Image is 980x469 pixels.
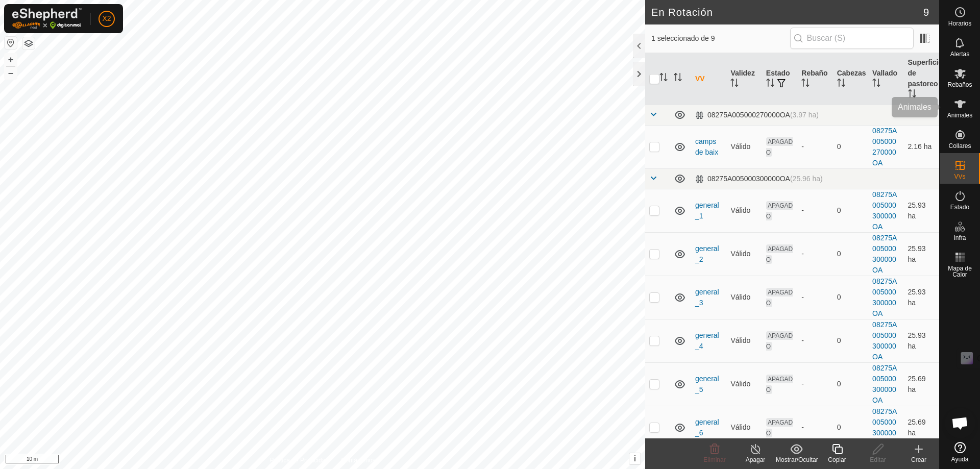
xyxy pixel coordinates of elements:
[695,137,718,156] a: camps de baix
[766,201,793,220] span: APAGADO
[674,75,682,83] p-sorticon: Activar para ordenar
[695,175,823,183] div: 08275A005000300000OA
[12,8,82,29] img: Logo Gallagher
[801,379,828,389] div: -
[904,189,939,232] td: 25.93 ha
[735,455,776,464] div: Apagar
[833,406,868,449] td: 0
[5,54,17,66] button: +
[695,418,719,437] a: general_6
[833,189,868,232] td: 0
[801,292,828,303] div: -
[22,37,35,50] button: Capas del Mapa
[629,453,641,464] button: i
[833,53,868,105] th: Cabezas
[726,53,762,105] th: Validez
[790,28,914,49] input: Buscar (S)
[703,456,725,463] span: Eliminar
[726,362,762,406] td: Válido
[923,5,929,20] span: 9
[726,319,762,362] td: Válido
[942,265,977,278] span: Mapa de Calor
[904,319,939,362] td: 25.93 ha
[801,335,828,346] div: -
[948,20,971,27] span: Horarios
[762,53,797,105] th: Estado
[950,204,969,210] span: Estado
[790,175,823,183] span: (25.96 ha)
[801,205,828,216] div: -
[948,143,971,149] span: Collares
[766,288,793,307] span: APAGADO
[726,276,762,319] td: Válido
[797,53,832,105] th: Rebaño
[872,127,897,167] a: 08275A005000270000OA
[5,37,17,49] button: Restablecer Mapa
[833,125,868,168] td: 0
[904,53,939,105] th: Superficie de pastoreo
[695,288,719,307] a: general_3
[651,33,790,44] span: 1 seleccionado de 9
[833,276,868,319] td: 0
[904,362,939,406] td: 25.69 ha
[837,80,845,88] p-sorticon: Activar para ordenar
[801,422,828,433] div: -
[872,277,897,317] a: 08275A005000300000OA
[833,232,868,276] td: 0
[766,80,774,88] p-sorticon: Activar para ordenar
[726,189,762,232] td: Válido
[341,456,375,465] a: Contáctenos
[872,80,880,88] p-sorticon: Activar para ordenar
[904,406,939,449] td: 25.69 ha
[695,331,719,350] a: general_4
[726,406,762,449] td: Válido
[659,75,668,83] p-sorticon: Activar para ordenar
[766,137,793,157] span: APAGADO
[695,111,819,119] div: 08275A005000270000OA
[833,319,868,362] td: 0
[651,6,923,18] h2: En Rotación
[898,455,939,464] div: Crear
[801,141,828,152] div: -
[947,82,972,88] span: Rebaños
[947,112,972,118] span: Animales
[954,174,965,180] span: VVs
[766,244,793,264] span: APAGADO
[904,125,939,168] td: 2.16 ha
[726,232,762,276] td: Válido
[801,80,810,88] p-sorticon: Activar para ordenar
[940,438,980,466] a: Ayuda
[857,455,898,464] div: Editar
[730,80,739,88] p-sorticon: Activar para ordenar
[766,331,793,351] span: APAGADO
[953,235,966,241] span: Infra
[695,244,719,263] a: general_2
[790,111,819,119] span: (3.97 ha)
[726,125,762,168] td: Válido
[872,190,897,231] a: 08275A005000300000OA
[872,234,897,274] a: 08275A005000300000OA
[766,375,793,394] span: APAGADO
[951,456,969,462] span: Ayuda
[908,91,916,99] p-sorticon: Activar para ordenar
[817,455,857,464] div: Copiar
[766,418,793,437] span: APAGADO
[868,53,903,105] th: Vallado
[691,53,726,105] th: VV
[695,201,719,220] a: general _1
[872,407,897,448] a: 08275A005000300000OA
[634,454,636,463] span: i
[5,67,17,79] button: –
[776,455,817,464] div: Mostrar/Ocultar
[872,364,897,404] a: 08275A005000300000OA
[833,362,868,406] td: 0
[904,276,939,319] td: 25.93 ha
[904,232,939,276] td: 25.93 ha
[695,375,719,393] a: general_5
[950,51,969,57] span: Alertas
[102,13,111,24] span: X2
[872,320,897,361] a: 08275A005000300000OA
[945,408,975,438] div: Chat abierto
[270,456,329,465] a: Política de Privacidad
[801,249,828,259] div: -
